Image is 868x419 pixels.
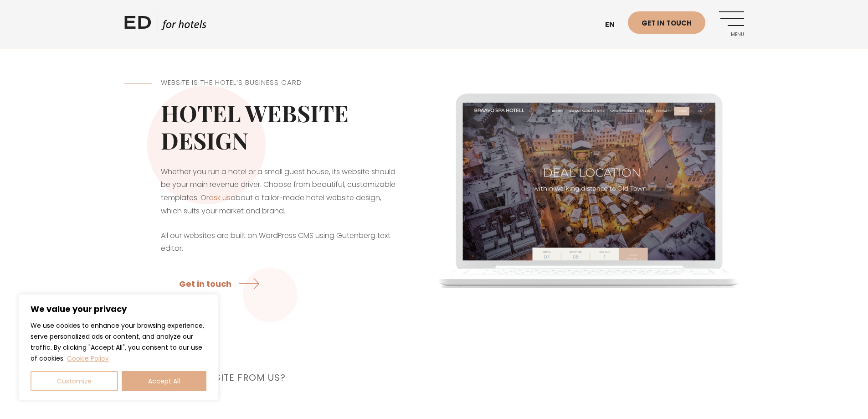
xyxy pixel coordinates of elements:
button: Customize [31,371,118,391]
a: ED HOTELS [124,14,206,36]
h2: Hotel website design [161,99,398,154]
p: Whether you run a hotel or a small guest house, its website should be your main revenue driver. C... [161,166,398,218]
h5: Website is the hotel’s business card [161,78,398,88]
img: Hotel website design and development by ED for hotels. [434,65,744,313]
p: All our websites are built on WordPress CMS using Gutenberg text editor. [161,229,398,256]
a: Get in touch [628,11,705,34]
span: Menu [719,32,744,37]
p: We value your privacy [31,304,206,315]
a: en [601,14,628,36]
button: Accept All [122,371,206,391]
a: Get in touch [179,271,263,295]
a: Menu [719,11,744,36]
a: Cookie Policy [67,353,109,363]
a: ask us [209,192,231,203]
p: We use cookies to enhance your browsing experience, serve personalized ads or content, and analyz... [31,320,206,364]
h5: Why order a website from us? [124,371,744,384]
